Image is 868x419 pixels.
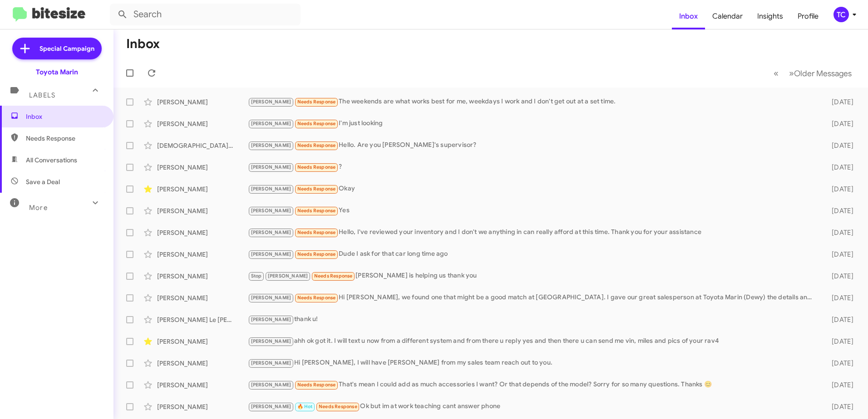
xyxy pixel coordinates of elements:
div: [PERSON_NAME] [157,185,248,194]
input: Search [110,4,301,25]
div: Okay [248,184,817,194]
div: [PERSON_NAME] [157,250,248,259]
a: Profile [790,3,826,29]
div: ahh ok got it. I will text u now from a different system and from there u reply yes and then ther... [248,336,817,346]
span: » [789,68,794,79]
span: Needs Response [297,121,336,127]
span: More [29,204,48,212]
div: [DATE] [817,359,861,368]
div: [PERSON_NAME] is helping us thank you [248,271,817,281]
span: [PERSON_NAME] [251,186,291,192]
span: [PERSON_NAME] [251,295,291,301]
span: Needs Response [26,134,103,143]
div: [PERSON_NAME] [157,163,248,172]
span: [PERSON_NAME] [251,164,291,170]
span: [PERSON_NAME] [251,404,291,409]
div: [PERSON_NAME] [157,206,248,215]
span: Older Messages [794,68,852,78]
div: [DATE] [817,402,861,411]
span: [PERSON_NAME] [251,382,291,388]
span: « [774,68,779,79]
span: Needs Response [297,382,336,388]
div: Hello. Are you [PERSON_NAME]'s supervisor? [248,140,817,151]
span: Needs Response [314,273,353,279]
span: Needs Response [319,404,357,409]
div: Hello, I've reviewed your inventory and I don't we anything in can really afford at this time. Th... [248,227,817,238]
span: [PERSON_NAME] [268,273,308,279]
div: [DATE] [817,250,861,259]
button: Previous [768,64,784,83]
div: [PERSON_NAME] [157,119,248,128]
div: Hi [PERSON_NAME], I will have [PERSON_NAME] from my sales team reach out to you. [248,358,817,368]
span: All Conversations [26,156,77,165]
div: [PERSON_NAME] [157,272,248,281]
div: [DATE] [817,119,861,128]
span: Needs Response [297,295,336,301]
nav: Page navigation example [769,64,857,83]
div: thank u! [248,314,817,325]
span: Labels [29,91,55,99]
div: The weekends are what works best for me, weekdays I work and I don't get out at a set time. [248,97,817,107]
span: Needs Response [297,142,336,148]
div: [DATE] [817,380,861,390]
span: [PERSON_NAME] [251,99,291,105]
div: [DATE] [817,293,861,302]
span: [PERSON_NAME] [251,338,291,344]
span: [PERSON_NAME] [251,121,291,127]
span: [PERSON_NAME] [251,317,291,322]
div: [DATE] [817,141,861,150]
h1: Inbox [126,37,160,51]
div: TC [833,7,849,22]
div: [DATE] [817,337,861,346]
span: Needs Response [297,229,336,235]
div: [DATE] [817,97,861,107]
span: Needs Response [297,208,336,214]
span: Needs Response [297,186,336,192]
div: [DATE] [817,163,861,172]
div: [PERSON_NAME] [157,293,248,302]
div: [PERSON_NAME] [157,359,248,368]
span: Needs Response [297,164,336,170]
div: Ok but im at work teaching cant answer phone [248,401,817,412]
span: Save a Deal [26,177,60,186]
a: Inbox [672,3,705,29]
div: ? [248,162,817,172]
div: [DEMOGRAPHIC_DATA][PERSON_NAME] [157,141,248,150]
span: [PERSON_NAME] [251,251,291,257]
a: Insights [750,3,790,29]
div: Dude I ask for that car long time ago [248,249,817,259]
div: [PERSON_NAME] Le [PERSON_NAME] [157,315,248,324]
span: Needs Response [297,99,336,105]
span: Stop [251,273,262,279]
div: [DATE] [817,315,861,324]
div: [PERSON_NAME] [157,402,248,411]
div: [DATE] [817,206,861,215]
span: 🔥 Hot [297,404,313,409]
div: [DATE] [817,272,861,281]
div: [PERSON_NAME] [157,97,248,107]
span: [PERSON_NAME] [251,360,291,366]
button: TC [826,7,858,22]
span: Inbox [26,112,103,121]
span: Special Campaign [39,44,94,53]
span: [PERSON_NAME] [251,229,291,235]
span: Needs Response [297,251,336,257]
div: That's mean I could add as much accessories I want? Or that depends of the model? Sorry for so ma... [248,380,817,390]
button: Next [784,64,857,83]
div: Hi [PERSON_NAME], we found one that might be a good match at [GEOGRAPHIC_DATA]. I gave our great ... [248,292,817,303]
div: Yes [248,205,817,216]
div: [PERSON_NAME] [157,228,248,237]
a: Special Campaign [12,38,102,59]
span: [PERSON_NAME] [251,142,291,148]
div: I'm just looking [248,118,817,129]
span: [PERSON_NAME] [251,208,291,214]
div: [DATE] [817,228,861,237]
div: [PERSON_NAME] [157,380,248,390]
div: [PERSON_NAME] [157,337,248,346]
a: Calendar [705,3,750,29]
div: Toyota Marin [36,68,78,77]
